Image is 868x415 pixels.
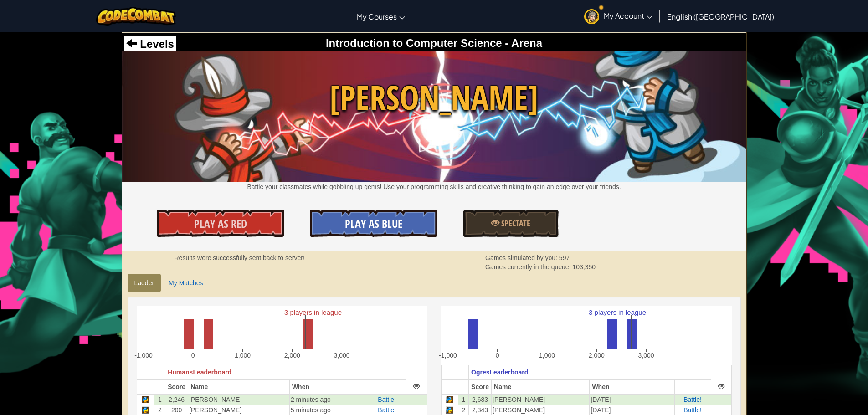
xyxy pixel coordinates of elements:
[289,394,368,405] td: 2 minutes ago
[378,406,396,414] a: Battle!
[588,352,604,359] text: 2,000
[495,352,499,359] text: 0
[490,369,529,376] span: Leaderboard
[683,396,702,403] a: Battle!
[463,210,559,237] a: Spectate
[191,352,195,359] text: 0
[154,394,165,405] td: 1
[458,405,469,415] td: 2
[234,352,250,359] text: 1,000
[590,394,674,405] td: [DATE]
[194,216,247,231] span: Play As Red
[154,405,165,415] td: 2
[289,379,368,394] th: When
[165,379,188,394] th: Score
[458,394,469,405] td: 1
[471,369,489,376] span: Ogres
[492,405,590,415] td: [PERSON_NAME]
[604,11,652,20] span: My Account
[469,405,492,415] td: 2,343
[502,37,542,49] span: - Arena
[492,379,590,394] th: Name
[122,51,746,182] img: Wakka Maul
[485,263,572,271] span: Games currently in the queue:
[580,2,657,31] a: My Account
[441,405,458,415] td: Python
[469,394,492,405] td: 2,683
[137,405,154,415] td: Python
[289,405,368,415] td: 5 minutes ago
[485,254,559,261] span: Games simulated by you:
[122,74,746,121] span: [PERSON_NAME]
[188,405,290,415] td: [PERSON_NAME]
[284,308,342,316] text: 3 players in league
[441,394,458,405] td: Python
[193,369,231,376] span: Leaderboard
[326,37,502,49] span: Introduction to Computer Science
[572,263,596,271] span: 103,350
[663,4,779,29] a: English ([GEOGRAPHIC_DATA])
[134,352,153,359] text: -1,000
[175,254,305,261] strong: Results were successfully sent back to server!
[492,394,590,405] td: [PERSON_NAME]
[188,394,290,405] td: [PERSON_NAME]
[638,352,654,359] text: 3,000
[590,379,674,394] th: When
[165,405,188,415] td: 200
[499,218,530,229] span: Spectate
[352,4,410,29] a: My Courses
[334,352,349,359] text: 3,000
[122,182,746,191] p: Battle your classmates while gobbling up gems! Use your programming skills and creative thinking ...
[357,12,397,21] span: My Courses
[284,352,300,359] text: 2,000
[539,352,555,359] text: 1,000
[590,405,674,415] td: [DATE]
[165,394,188,405] td: 2,246
[589,308,646,316] text: 3 players in league
[137,394,154,405] td: Python
[378,396,396,403] a: Battle!
[126,38,174,50] a: Levels
[137,38,174,50] span: Levels
[188,379,290,394] th: Name
[168,369,193,376] span: Humans
[128,274,161,292] a: Ladder
[96,7,176,26] img: CodeCombat logo
[584,9,599,24] img: avatar
[667,12,774,21] span: English ([GEOGRAPHIC_DATA])
[439,352,457,359] text: -1,000
[162,274,210,292] a: My Matches
[559,254,570,261] span: 597
[683,406,702,414] a: Battle!
[345,216,402,231] span: Play As Blue
[469,379,492,394] th: Score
